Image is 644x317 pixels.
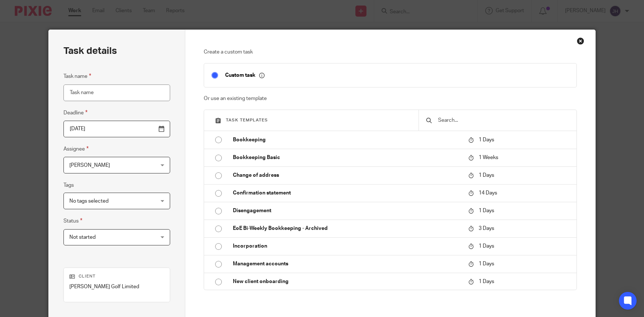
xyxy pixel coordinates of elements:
[479,279,494,284] span: 1 Days
[437,116,569,124] input: Search...
[226,118,268,122] span: Task templates
[63,108,87,117] label: Deadline
[233,172,461,179] p: Change of address
[225,72,265,79] p: Custom task
[479,244,494,249] span: 1 Days
[69,273,164,279] p: Client
[63,72,91,80] label: Task name
[63,182,74,189] label: Tags
[479,208,494,213] span: 1 Days
[63,45,117,57] h2: Task details
[204,95,577,102] p: Or use an existing template
[69,235,96,240] span: Not started
[63,145,89,153] label: Assignee
[204,48,577,56] p: Create a custom task
[233,189,461,197] p: Confirmation statement
[479,226,494,231] span: 3 Days
[479,190,497,196] span: 14 Days
[63,85,170,101] input: Task name
[63,121,170,137] input: Pick a date
[63,217,82,225] label: Status
[577,37,584,45] div: Close this dialog window
[69,163,110,168] span: [PERSON_NAME]
[233,136,461,144] p: Bookkeeping
[479,173,494,178] span: 1 Days
[233,154,461,161] p: Bookkeeping Basic
[479,137,494,142] span: 1 Days
[233,278,461,285] p: New client onboarding
[69,199,109,204] span: No tags selected
[479,261,494,266] span: 1 Days
[233,242,461,250] p: Incorporation
[233,225,461,232] p: EoE Bi-Weekly Bookkeeping - Archived
[69,283,164,290] p: [PERSON_NAME] Golf Limited
[479,155,498,160] span: 1 Weeks
[233,207,461,214] p: Disengagement
[233,260,461,268] p: Management accounts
